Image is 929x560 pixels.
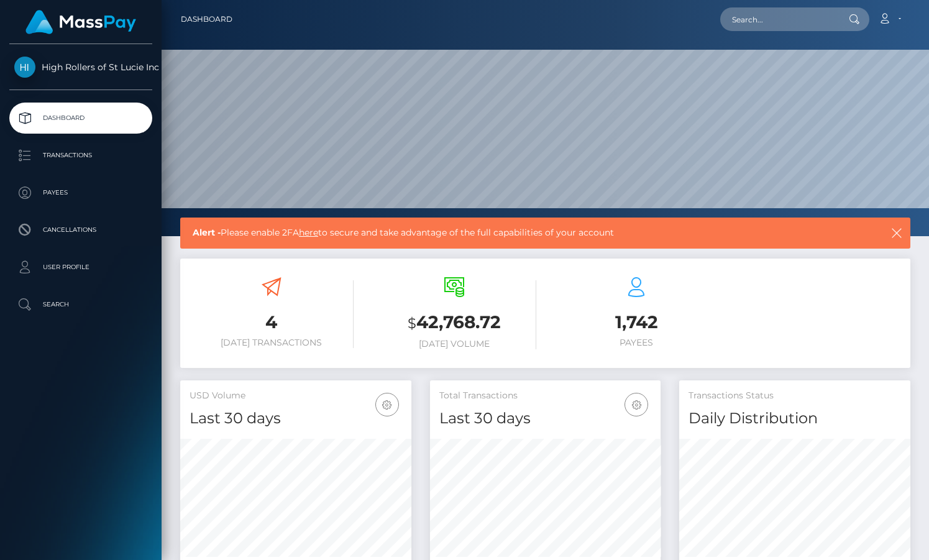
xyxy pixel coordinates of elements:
p: Search [14,295,147,314]
a: Dashboard [181,6,232,32]
h4: Last 30 days [190,408,402,429]
h3: 1,742 [555,310,719,334]
a: Search [9,289,152,320]
a: Cancellations [9,214,152,246]
a: here [299,227,318,238]
h5: USD Volume [190,390,402,402]
input: Search... [720,7,837,31]
h4: Daily Distribution [689,408,901,429]
h5: Transactions Status [689,390,901,402]
img: High Rollers of St Lucie Inc [14,57,35,78]
p: Transactions [14,146,147,165]
p: Payees [14,183,147,202]
h3: 42,768.72 [372,310,536,336]
a: Transactions [9,140,152,171]
small: $ [408,314,416,332]
p: Dashboard [14,109,147,127]
h5: Total Transactions [439,390,652,402]
p: User Profile [14,258,147,277]
p: Cancellations [14,221,147,239]
img: MassPay Logo [25,10,136,34]
h4: Last 30 days [439,408,652,429]
h3: 4 [190,310,354,334]
a: User Profile [9,252,152,283]
b: Alert - [193,227,221,238]
h6: Payees [555,337,719,348]
h6: [DATE] Volume [372,339,536,349]
span: High Rollers of St Lucie Inc [9,62,152,73]
a: Payees [9,177,152,208]
h6: [DATE] Transactions [190,337,354,348]
span: Please enable 2FA to secure and take advantage of the full capabilities of your account [193,226,820,239]
a: Dashboard [9,103,152,134]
